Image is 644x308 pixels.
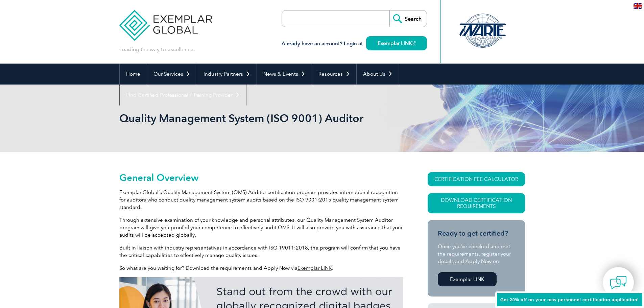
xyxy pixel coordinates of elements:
[282,40,427,48] h3: Already have an account? Login at
[634,3,642,9] img: en
[257,64,312,85] a: News & Events
[428,193,525,213] a: Download Certification Requirements
[120,64,147,85] a: Home
[438,229,515,238] h3: Ready to get certified?
[197,64,257,85] a: Industry Partners
[119,216,403,239] p: Through extensive examination of your knowledge and personal attributes, our Quality Management S...
[119,172,403,183] h2: General Overview
[389,10,427,27] input: Search
[438,243,515,265] p: Once you’ve checked and met the requirements, register your details and Apply Now on
[438,272,497,286] a: Exemplar LINK
[366,36,427,50] a: Exemplar LINK
[119,264,403,272] p: So what are you waiting for? Download the requirements and Apply Now via .
[500,297,639,302] span: Get 20% off on your new personnel certification application!
[119,112,379,125] h1: Quality Management System (ISO 9001) Auditor
[119,244,403,259] p: Built in liaison with industry representatives in accordance with ISO 19011:2018, the program wil...
[412,41,415,45] img: open_square.png
[428,172,525,186] a: CERTIFICATION FEE CALCULATOR
[120,85,246,105] a: Find Certified Professional / Training Provider
[357,64,399,85] a: About Us
[119,189,403,211] p: Exemplar Global’s Quality Management System (QMS) Auditor certification program provides internat...
[297,265,332,271] a: Exemplar LINK
[610,274,627,291] img: contact-chat.png
[312,64,356,85] a: Resources
[147,64,197,85] a: Our Services
[119,46,193,53] p: Leading the way to excellence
